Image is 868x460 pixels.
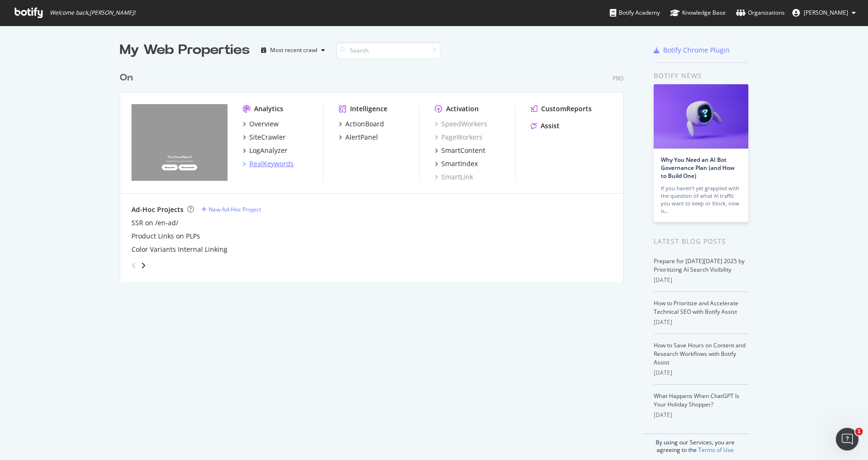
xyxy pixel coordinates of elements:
[541,104,592,114] div: CustomReports
[785,5,863,20] button: [PERSON_NAME]
[243,159,294,168] a: RealKeywords
[50,9,135,17] span: Welcome back, [PERSON_NAME] !
[531,121,560,131] a: Assist
[541,121,560,131] div: Assist
[243,119,279,129] a: Overview
[654,84,748,149] img: Why You Need an AI Bot Governance Plan (and How to Build One)
[610,8,660,18] div: Botify Academy
[120,60,631,282] div: grid
[654,236,749,247] div: Latest Blog Posts
[249,119,279,129] div: Overview
[654,318,749,327] div: [DATE]
[140,261,147,270] div: angle-right
[249,133,286,142] div: SiteCrawler
[736,8,785,18] div: Organizations
[654,299,738,316] a: How to Prioritize and Accelerate Technical SEO with Botify Assist
[120,71,133,85] div: On
[435,119,487,129] a: SpeedWorkers
[663,45,730,55] div: Botify Chrome Plugin
[661,185,741,215] div: If you haven’t yet grappled with the question of what AI traffic you want to keep or block, now is…
[531,104,592,114] a: CustomReports
[350,104,387,114] div: Intelligence
[132,205,184,214] div: Ad-Hoc Projects
[336,42,440,59] input: Search
[339,133,378,142] a: AlertPanel
[654,45,730,55] a: Botify Chrome Plugin
[804,9,848,17] span: Marilena Pixner
[435,159,478,168] a: SmartIndex
[654,341,745,366] a: How to Save Hours on Content and Research Workflows with Botify Assist
[345,133,378,142] div: AlertPanel
[855,428,863,435] span: 1
[654,369,749,377] div: [DATE]
[249,146,288,155] div: LogAnalyzer
[243,146,288,155] a: LogAnalyzer
[654,276,749,284] div: [DATE]
[120,41,250,60] div: My Web Properties
[446,104,479,114] div: Activation
[661,156,735,180] a: Why You Need an AI Bot Governance Plan (and How to Build One)
[435,172,473,182] a: SmartLink
[202,205,261,213] a: New Ad-Hoc Project
[257,43,329,58] button: Most recent crawl
[613,74,623,82] div: Pro
[654,392,739,408] a: What Happens When ChatGPT Is Your Holiday Shopper?
[243,133,286,142] a: SiteCrawler
[132,245,228,254] a: Color Variants Internal Linking
[654,257,745,274] a: Prepare for [DATE][DATE] 2025 by Prioritizing AI Search Visibility
[441,159,478,168] div: SmartIndex
[132,231,200,241] a: Product Links on PLPs
[209,205,261,213] div: New Ad-Hoc Project
[642,433,749,454] div: By using our Services, you are agreeing to the
[132,218,178,228] a: SSR on /en-ad/
[128,258,140,273] div: angle-left
[670,8,726,18] div: Knowledge Base
[654,71,749,81] div: Botify news
[435,133,482,142] a: PageWorkers
[132,104,228,181] img: www.on-running.com
[441,146,485,155] div: SmartContent
[698,446,734,454] a: Terms of Use
[249,159,294,168] div: RealKeywords
[654,411,749,419] div: [DATE]
[254,104,283,114] div: Analytics
[435,146,485,155] a: SmartContent
[345,119,384,129] div: ActionBoard
[120,71,137,85] a: On
[836,428,859,451] iframe: Intercom live chat
[339,119,384,129] a: ActionBoard
[270,47,317,53] div: Most recent crawl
